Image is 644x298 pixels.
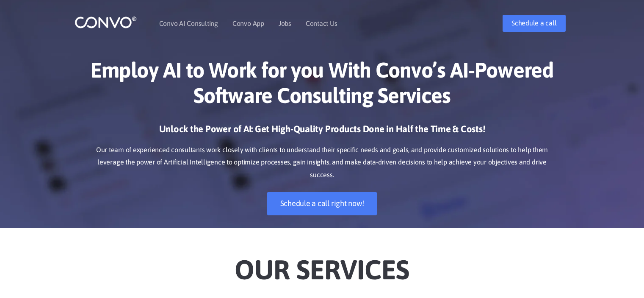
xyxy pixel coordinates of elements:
[75,16,137,29] img: logo_1.png
[159,20,218,27] a: Convo AI Consulting
[87,241,557,288] h2: Our Services
[503,15,565,32] a: Schedule a call
[87,57,557,114] h1: Employ AI to Work for you With Convo’s AI-Powered Software Consulting Services
[87,123,557,142] h3: Unlock the Power of AI: Get High-Quality Products Done in Half the Time & Costs!
[267,192,377,215] a: Schedule a call right now!
[279,20,291,27] a: Jobs
[232,20,264,27] a: Convo App
[306,20,337,27] a: Contact Us
[87,144,557,182] p: Our team of experienced consultants work closely with clients to understand their specific needs ...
